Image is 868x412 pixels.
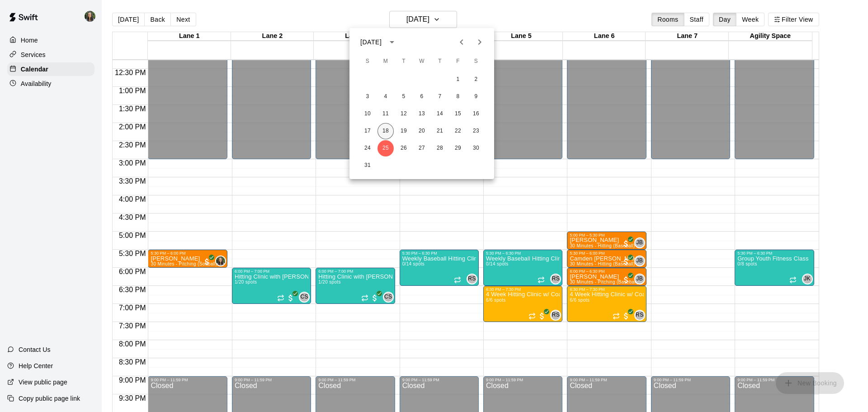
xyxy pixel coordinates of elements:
[468,123,484,139] button: 23
[359,123,376,139] button: 17
[384,34,400,50] button: calendar view is open, switch to year view
[396,123,412,139] button: 19
[359,140,376,156] button: 24
[471,33,489,51] button: Next month
[432,52,448,71] span: Thursday
[450,89,466,105] button: 8
[360,38,382,47] div: [DATE]
[414,52,430,71] span: Wednesday
[453,33,471,51] button: Previous month
[377,106,394,122] button: 11
[450,123,466,139] button: 22
[432,106,448,122] button: 14
[468,71,484,88] button: 2
[359,52,376,71] span: Sunday
[377,140,394,156] button: 25
[414,140,430,156] button: 27
[377,123,394,139] button: 18
[432,89,448,105] button: 7
[468,106,484,122] button: 16
[432,140,448,156] button: 28
[432,123,448,139] button: 21
[468,52,484,71] span: Saturday
[359,106,376,122] button: 10
[414,106,430,122] button: 13
[377,52,394,71] span: Monday
[414,89,430,105] button: 6
[396,106,412,122] button: 12
[450,52,466,71] span: Friday
[468,89,484,105] button: 9
[396,140,412,156] button: 26
[396,52,412,71] span: Tuesday
[450,106,466,122] button: 15
[468,140,484,156] button: 30
[450,71,466,88] button: 1
[414,123,430,139] button: 20
[359,89,376,105] button: 3
[359,157,376,174] button: 31
[396,89,412,105] button: 5
[450,140,466,156] button: 29
[377,89,394,105] button: 4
